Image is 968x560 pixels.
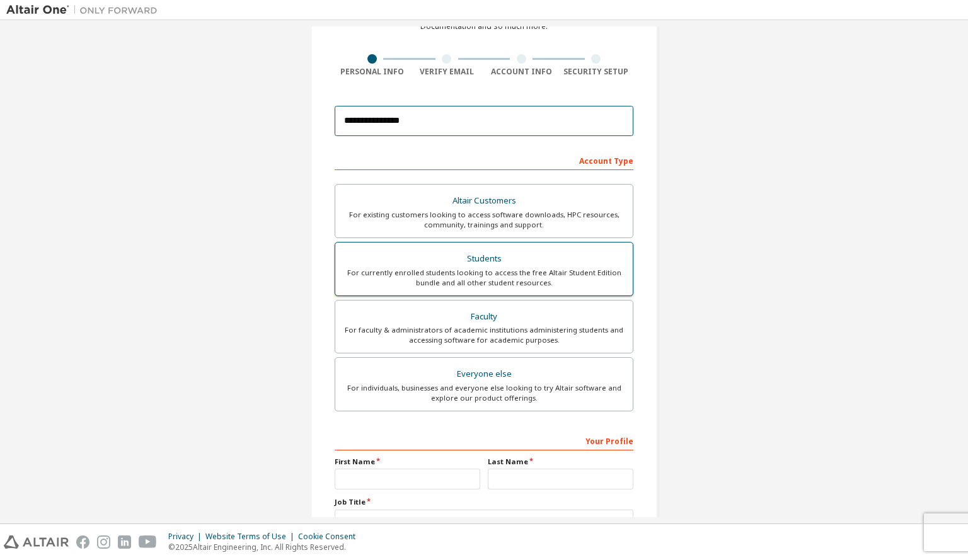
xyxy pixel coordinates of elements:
[343,268,625,288] div: For currently enrolled students looking to access the free Altair Student Edition bundle and all ...
[97,535,110,549] img: instagram.svg
[343,308,625,326] div: Faculty
[343,192,625,210] div: Altair Customers
[335,150,633,170] div: Account Type
[139,535,157,549] img: youtube.svg
[168,532,205,542] div: Privacy
[335,497,633,507] label: Job Title
[343,210,625,230] div: For existing customers looking to access software downloads, HPC resources, community, trainings ...
[335,457,480,467] label: First Name
[343,250,625,268] div: Students
[76,535,89,549] img: facebook.svg
[4,535,69,549] img: altair_logo.svg
[168,542,363,552] p: © 2025 Altair Engineering, Inc. All Rights Reserved.
[343,365,625,383] div: Everyone else
[118,535,131,549] img: linkedin.svg
[6,4,164,16] img: Altair One
[343,325,625,345] div: For faculty & administrators of academic institutions administering students and accessing softwa...
[410,67,485,77] div: Verify Email
[484,67,559,77] div: Account Info
[298,532,363,542] div: Cookie Consent
[488,457,633,467] label: Last Name
[205,532,298,542] div: Website Terms of Use
[559,67,634,77] div: Security Setup
[335,67,410,77] div: Personal Info
[335,430,633,450] div: Your Profile
[343,383,625,403] div: For individuals, businesses and everyone else looking to try Altair software and explore our prod...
